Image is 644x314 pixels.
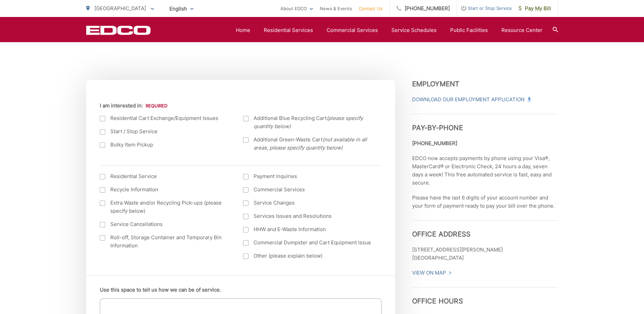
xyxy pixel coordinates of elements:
a: Download Our Employment Application [412,95,530,104]
a: Public Facilities [450,26,488,34]
p: Please have the last 6 digits of your account number and your form of payment ready to pay your b... [412,194,558,210]
label: I am interested in: [100,103,167,109]
label: Service Changes [243,199,373,207]
strong: [PHONE_NUMBER] [412,140,457,146]
a: Commercial Services [327,26,378,34]
span: Additional Green-Waste Cart [254,136,373,152]
label: Residential Cart Exchange/Equipment Issues [100,114,230,122]
a: View On Map [412,269,452,277]
h3: Employment [412,80,558,88]
a: EDCD logo. Return to the homepage. [86,25,151,35]
label: Start / Stop Service [100,127,230,136]
label: Recycle Information [100,186,230,194]
label: HHW and E-Waste Information [243,225,373,233]
a: Residential Services [264,26,313,34]
a: Home [236,26,250,34]
label: Residential Service [100,172,230,180]
a: About EDCO [280,4,313,13]
a: Resource Center [501,26,542,34]
label: Services Issues and Resolutions [243,212,373,220]
label: Roll-off, Storage Container and Temporary Bin Information [100,233,230,250]
label: Other (please explain below) [243,252,373,260]
a: News & Events [320,4,352,13]
label: Extra Waste and/or Recycling Pick-ups (please specify below) [100,199,230,215]
p: [STREET_ADDRESS][PERSON_NAME] [GEOGRAPHIC_DATA] [412,246,558,262]
label: Commercial Dumpster and Cart Equipment Issue [243,239,373,247]
span: Pay My Bill [519,4,551,13]
h3: Office Address [412,220,558,238]
a: Contact Us [359,4,383,13]
p: EDCO now accepts payments by phone using your Visa®, MasterCard® or Electronic Check, 24 hours a ... [412,154,558,187]
a: Service Schedules [391,26,437,34]
span: Additional Blue Recycling Cart [254,114,373,130]
h3: Office Hours [412,287,558,305]
h3: Pay-by-Phone [412,114,558,132]
label: Payment Inquiries [243,172,373,180]
span: English [164,3,199,15]
label: Use this space to tell us how we can be of service. [100,287,221,293]
label: Service Cancellations [100,220,230,228]
label: Commercial Services [243,186,373,194]
span: [GEOGRAPHIC_DATA] [94,5,146,12]
label: Bulky Item Pickup [100,141,230,149]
